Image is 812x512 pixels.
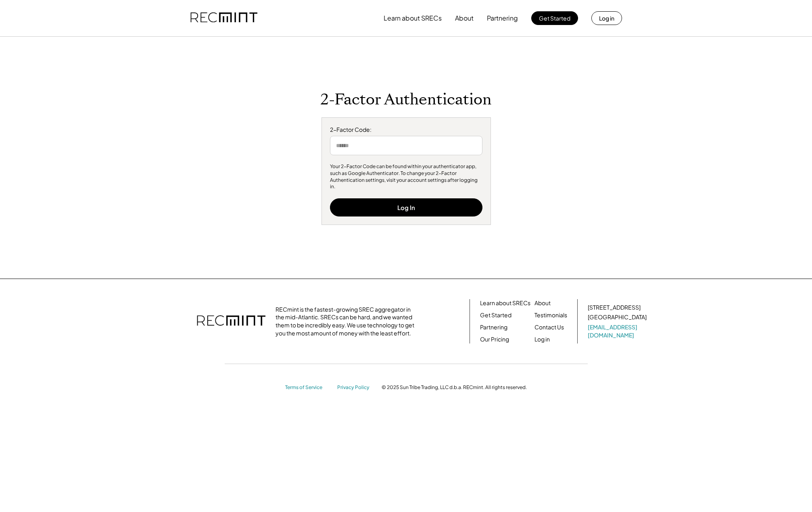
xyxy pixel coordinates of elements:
div: 2-Factor Code: [330,126,482,134]
div: RECmint is the fastest-growing SREC aggregator in the mid-Atlantic. SRECs can be hard, and we wan... [276,306,419,337]
a: Privacy Policy [337,384,374,391]
a: Log in [534,335,550,343]
img: recmint-logotype%403x.png [190,4,257,32]
button: Partnering [487,10,518,26]
div: © 2025 Sun Tribe Trading, LLC d.b.a. RECmint. All rights reserved. [382,384,527,391]
a: Get Started [480,311,511,319]
button: About [455,10,474,26]
button: Log in [591,11,622,25]
h1: 2-Factor Authentication [320,90,492,109]
button: Get Started [531,11,578,25]
a: Contact Us [534,323,564,331]
div: Your 2-Factor Code can be found within your authenticator app, such as Google Authenticator. To c... [330,163,482,190]
a: Partnering [480,323,507,331]
a: Our Pricing [480,335,509,343]
a: Learn about SRECs [480,299,530,307]
img: recmint-logotype%403x.png [197,307,265,335]
button: Log In [330,198,482,216]
a: Terms of Service [285,384,330,391]
a: About [534,299,551,307]
a: Testimonials [534,311,567,319]
button: Learn about SRECs [384,10,442,26]
a: [EMAIL_ADDRESS][DOMAIN_NAME] [588,323,648,339]
div: [STREET_ADDRESS] [588,304,641,312]
div: [GEOGRAPHIC_DATA] [588,313,647,321]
